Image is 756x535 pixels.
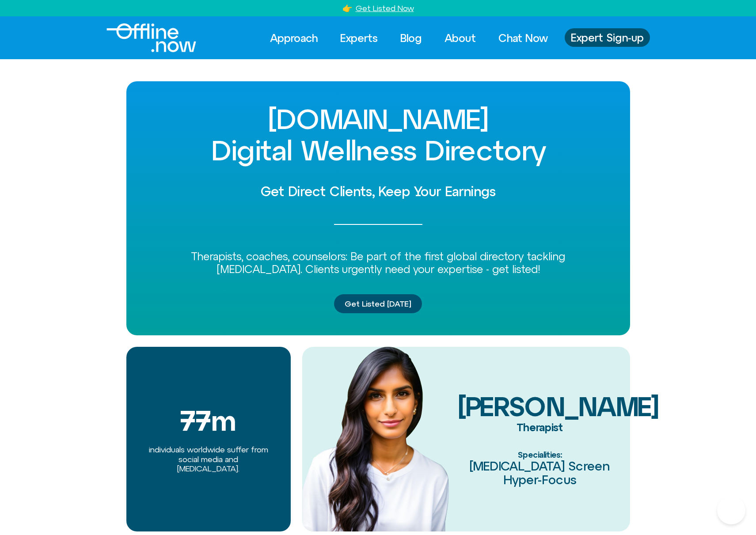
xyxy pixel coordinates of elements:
[356,4,414,13] a: Get Listed Now
[345,300,411,308] span: Get Listed [DATE]
[717,496,745,524] iframe: Botpress
[392,28,430,48] a: Blog
[106,23,181,52] div: Logo
[149,445,268,473] span: individuals worldwide suffer from social media and [MEDICAL_DATA].
[490,28,556,48] a: Chat Now
[148,103,608,166] h1: [DOMAIN_NAME] Digital Wellness Directory
[342,4,352,13] a: 👉
[565,28,650,47] a: Expert Sign-up
[106,23,196,52] img: offline.now
[211,405,236,436] span: m
[191,250,565,275] span: Therapists, coaches, counselors: Be part of the first global directory tackling [MEDICAL_DATA]. C...
[437,28,484,48] a: About
[518,450,562,459] span: Specialities:
[262,28,556,48] nav: Menu
[469,459,610,487] span: [MEDICAL_DATA] Screen Hyper-Focus
[334,294,422,314] a: Get Listed [DATE]
[180,405,211,436] span: 77
[148,184,608,199] h2: Get Direct Clients, Keep Your Earnings
[458,391,659,422] span: [PERSON_NAME]
[262,28,326,48] a: Approach
[332,28,386,48] a: Experts
[517,421,563,433] span: Therapist
[571,32,644,43] span: Expert Sign-up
